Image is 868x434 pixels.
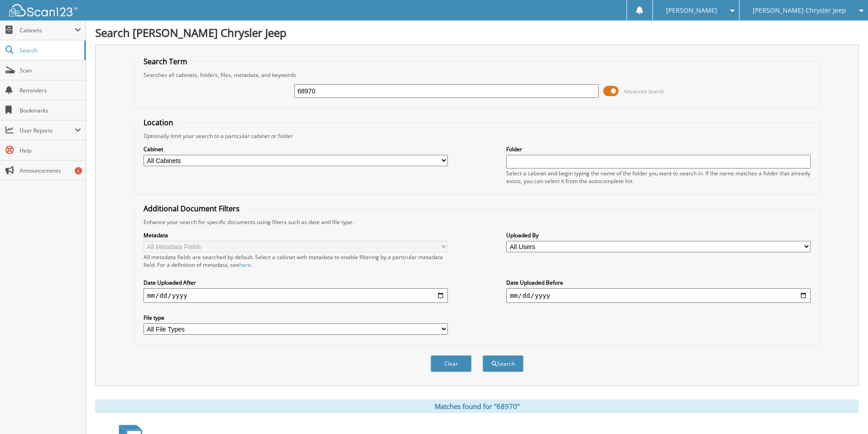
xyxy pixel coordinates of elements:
label: Date Uploaded After [144,279,448,286]
label: Cabinet [144,145,448,153]
h1: Search [PERSON_NAME] Chrysler Jeep [95,25,859,40]
span: Search [20,46,80,54]
button: Clear [431,355,472,372]
legend: Search Term [139,56,192,66]
input: end [506,288,811,303]
span: Help [20,147,81,154]
div: 6 [75,167,82,174]
input: start [144,288,448,303]
label: Uploaded By [506,231,811,239]
div: Matches found for "68970" [95,399,859,413]
legend: Location [139,117,178,128]
span: User Reports [20,127,75,134]
span: Announcements [20,167,81,174]
span: [PERSON_NAME] [666,8,717,13]
span: Bookmarks [20,107,81,114]
img: scan123-logo-white.svg [9,4,77,16]
a: here [239,261,251,269]
legend: Additional Document Filters [139,204,244,214]
div: Optionally limit your search to a particular cabinet or folder [139,132,815,140]
label: Date Uploaded Before [506,279,811,286]
span: [PERSON_NAME] Chrysler Jeep [753,8,846,13]
button: Search [483,355,524,372]
div: All metadata fields are searched by default. Select a cabinet with metadata to enable filtering b... [144,253,448,269]
div: Select a cabinet and begin typing the name of the folder you want to search in. If the name match... [506,169,811,185]
span: Cabinets [20,26,75,34]
span: Advanced Search [624,88,664,95]
div: Searches all cabinets, folders, files, metadata, and keywords [139,71,815,79]
span: Scan [20,66,81,74]
label: File type [144,314,448,322]
span: Reminders [20,87,81,94]
label: Metadata [144,231,448,239]
div: Enhance your search for specific documents using filters such as date and file type. [139,218,815,226]
iframe: Chat Widget [822,390,868,434]
label: Folder [506,145,811,153]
